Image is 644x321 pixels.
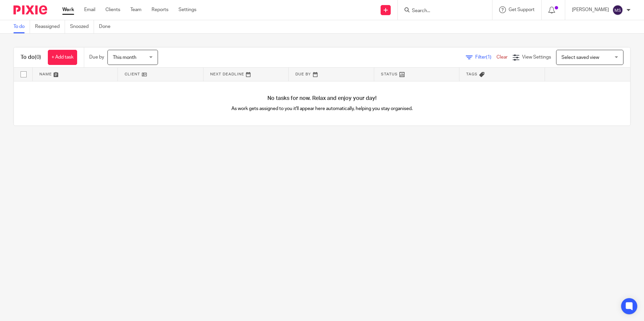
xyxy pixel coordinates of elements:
span: Tags [466,72,478,76]
span: View Settings [522,55,551,60]
a: Done [99,20,116,33]
span: Select saved view [561,55,599,60]
a: Clients [105,6,120,13]
a: Clear [496,55,508,60]
p: [PERSON_NAME] [572,6,609,13]
p: Due by [89,54,104,61]
span: This month [113,55,136,60]
span: Filter [475,55,496,60]
a: To do [13,20,30,33]
span: (1) [486,55,491,60]
a: Settings [179,6,196,13]
a: + Add task [48,50,77,65]
a: Reports [152,6,168,13]
a: Email [84,6,95,13]
span: (0) [35,55,41,60]
input: Search [411,8,472,14]
span: Get Support [509,7,535,12]
a: Snoozed [70,20,94,33]
img: svg%3E [612,5,623,15]
a: Reassigned [35,20,65,33]
h1: To do [21,54,41,61]
p: As work gets assigned to you it'll appear here automatically, helping you stay organised. [168,105,476,112]
a: Work [62,6,74,13]
img: Pixie [13,5,47,14]
a: Team [130,6,141,13]
h4: No tasks for now. Relax and enjoy your day! [14,95,630,102]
